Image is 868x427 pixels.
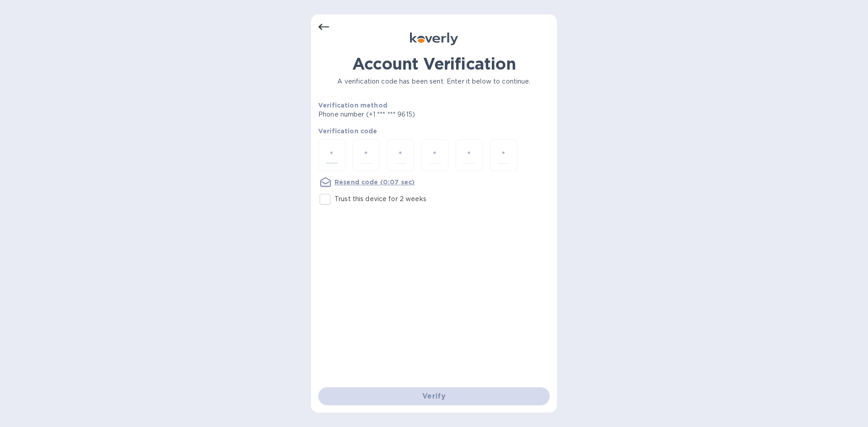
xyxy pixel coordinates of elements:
h1: Account Verification [318,54,550,73]
p: Trust this device for 2 weeks [335,194,426,204]
u: Resend code (0:07 sec) [335,178,415,186]
p: A verification code has been sent. Enter it below to continue. [318,77,550,86]
b: Verification method [318,102,387,109]
p: Verification code [318,127,550,136]
p: Phone number (+1 *** *** 9615) [318,110,484,119]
